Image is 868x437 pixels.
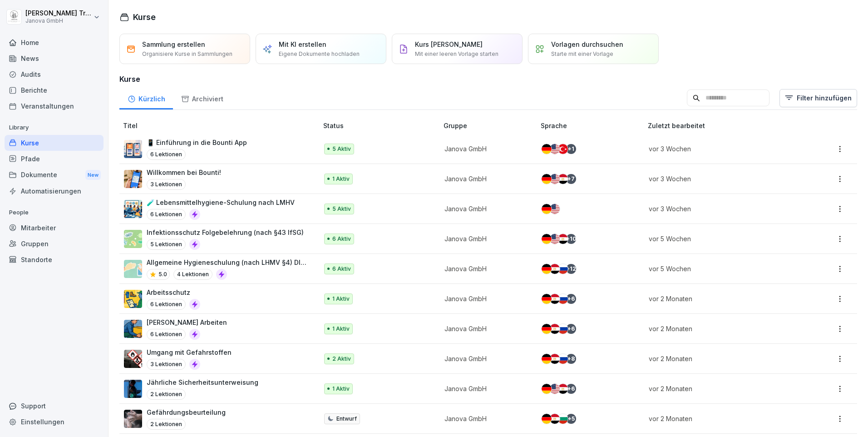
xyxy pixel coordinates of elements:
p: Status [323,121,440,130]
p: 1 Aktiv [332,175,350,183]
p: Willkommen bei Bounti! [147,168,221,177]
a: Berichte [5,82,104,98]
a: Audits [5,66,104,82]
p: vor 2 Monaten [649,384,793,393]
img: eg.svg [558,384,568,394]
p: Mit einer leeren Vorlage starten [415,50,498,58]
img: us.svg [550,144,560,154]
img: mi2x1uq9fytfd6tyw03v56b3.png [124,140,142,158]
p: Starte mit einer Vorlage [551,50,613,58]
h3: Kurse [119,74,857,84]
p: 5 Aktiv [332,145,351,153]
img: de.svg [542,264,552,274]
p: 6 Lektionen [147,299,186,310]
div: Home [5,35,104,50]
p: 1 Aktiv [332,325,350,333]
img: eg.svg [550,264,560,274]
p: Library [5,120,104,135]
h1: Kurse [133,11,156,23]
a: Veranstaltungen [5,98,104,114]
p: 1 Aktiv [332,295,350,303]
p: Janova GmbH [444,414,526,423]
p: vor 3 Wochen [649,174,793,184]
p: 3 Lektionen [147,179,186,190]
img: de.svg [542,384,552,394]
p: 2 Lektionen [147,419,186,430]
div: + 8 [566,354,576,364]
button: Filter hinzufügen [779,89,857,107]
p: 1 Aktiv [332,385,350,393]
p: Jährliche Sicherheitsunterweisung [147,377,258,387]
p: vor 2 Monaten [649,324,793,333]
p: vor 2 Monaten [649,414,793,423]
img: eg.svg [558,174,568,184]
p: Sprache [541,121,644,130]
p: 📱 Einführung in die Bounti App [147,138,247,147]
div: + 6 [566,324,576,334]
p: 🧪 Lebensmittelhygiene-Schulung nach LMHV [147,198,295,207]
div: + 10 [566,234,576,244]
p: 3 Lektionen [147,359,186,370]
img: de.svg [542,204,552,214]
a: Archiviert [173,86,231,109]
p: 4 Lektionen [173,269,212,280]
img: tr.svg [558,144,568,154]
a: Einstellungen [5,414,104,430]
img: bgsrfyvhdm6180ponve2jajk.png [124,290,142,308]
p: 5 Lektionen [147,239,186,250]
img: eg.svg [550,354,560,364]
img: ru.svg [558,354,568,364]
p: Janova GmbH [444,354,526,363]
p: Janova GmbH [444,324,526,333]
img: ns5fm27uu5em6705ixom0yjt.png [124,320,142,338]
img: ru.svg [558,324,568,334]
p: 6 Lektionen [147,149,186,160]
p: 6 Aktiv [332,235,351,243]
p: Janova GmbH [444,264,526,273]
a: Kurse [5,135,104,151]
p: Janova GmbH [444,204,526,214]
div: + 12 [566,264,576,274]
p: vor 2 Monaten [649,354,793,363]
p: vor 5 Wochen [649,234,793,243]
div: New [85,170,101,180]
a: Automatisierungen [5,183,104,199]
p: Arbeitsschutz [147,288,200,297]
p: 5 Aktiv [332,205,351,213]
div: Dokumente [5,167,104,184]
p: Janova GmbH [444,294,526,303]
a: News [5,50,104,66]
p: Gruppe [444,121,537,130]
p: Entwurf [336,415,357,423]
div: Kürzlich [119,86,173,109]
p: 6 Aktiv [332,265,351,273]
img: eg.svg [550,414,560,424]
div: Standorte [5,252,104,268]
p: Allgemeine Hygieneschulung (nach LHMV §4) DIN10514 [147,258,309,267]
img: de.svg [542,174,552,184]
img: us.svg [550,384,560,394]
div: + 6 [566,294,576,304]
img: tgff07aey9ahi6f4hltuk21p.png [124,230,142,248]
img: eg.svg [558,234,568,244]
p: Eigene Dokumente hochladen [279,50,360,58]
a: Gruppen [5,236,104,252]
p: 5.0 [158,270,167,278]
p: Vorlagen durchsuchen [551,40,623,49]
img: eg.svg [550,324,560,334]
a: Pfade [5,151,104,167]
div: Support [5,398,104,414]
p: Sammlung erstellen [142,40,205,49]
img: us.svg [550,204,560,214]
div: Mitarbeiter [5,220,104,236]
p: People [5,205,104,220]
p: Organisiere Kurse in Sammlungen [142,50,232,58]
img: nnjcsz1u2a43td4lvr9683dg.png [124,410,142,428]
